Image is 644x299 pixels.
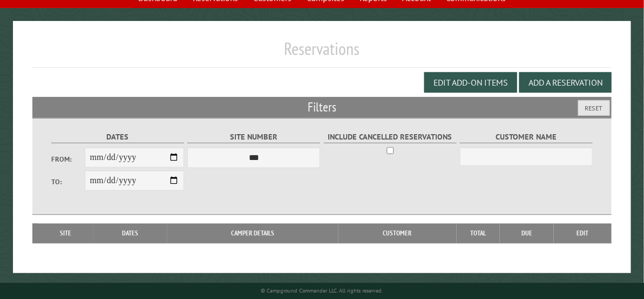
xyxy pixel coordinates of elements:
th: Customer [338,224,457,243]
label: To: [51,177,84,187]
button: Reset [578,100,610,116]
label: Include Cancelled Reservations [324,131,457,143]
label: Site Number [187,131,320,143]
th: Camper Details [167,224,338,243]
h1: Reservations [32,38,612,68]
h2: Filters [32,97,612,117]
label: From: [51,154,84,164]
th: Edit [554,224,612,243]
button: Edit Add-on Items [424,72,517,93]
th: Site [38,224,94,243]
label: Dates [51,131,184,143]
label: Customer Name [460,131,593,143]
th: Total [457,224,500,243]
button: Add a Reservation [519,72,612,93]
th: Dates [93,224,167,243]
small: © Campground Commander LLC. All rights reserved. [261,287,383,294]
th: Due [500,224,554,243]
